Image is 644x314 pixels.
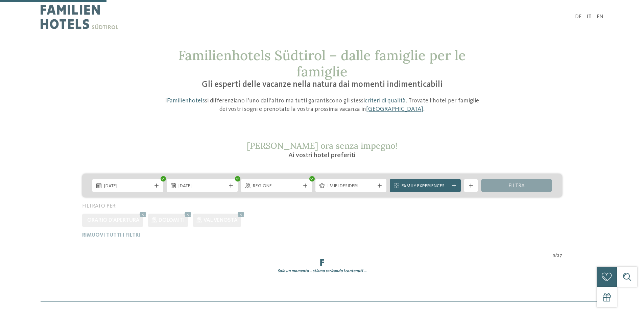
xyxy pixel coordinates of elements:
[104,183,151,190] span: [DATE]
[365,98,406,104] a: criteri di qualità
[587,14,592,20] a: IT
[202,80,443,89] span: Gli esperti delle vacanze nella natura dai momenti indimenticabili
[178,183,226,190] span: [DATE]
[288,152,356,159] span: Ai vostri hotel preferiti
[77,268,567,274] div: Solo un momento – stiamo caricando i contenuti …
[597,14,603,20] a: EN
[178,47,466,80] span: Familienhotels Südtirol – dalle famiglie per le famiglie
[253,183,300,190] span: Regione
[402,183,449,190] span: Family Experiences
[552,252,555,259] span: 9
[366,106,423,112] a: [GEOGRAPHIC_DATA]
[557,252,562,259] span: 27
[575,14,581,20] a: DE
[327,183,375,190] span: I miei desideri
[247,140,398,151] span: [PERSON_NAME] ora senza impegno!
[167,98,205,104] a: Familienhotels
[555,252,557,259] span: /
[162,97,483,114] p: I si differenziano l’uno dall’altro ma tutti garantiscono gli stessi . Trovate l’hotel per famigl...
